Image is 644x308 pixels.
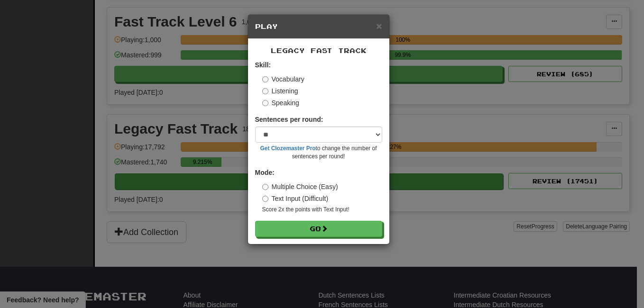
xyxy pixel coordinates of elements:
label: Vocabulary [262,74,304,84]
input: Text Input (Difficult) [262,196,268,202]
input: Listening [262,88,268,94]
label: Listening [262,86,298,96]
a: Get Clozemaster Pro [260,145,316,152]
small: Score 2x the points with Text Input ! [262,206,382,214]
span: × [376,20,382,31]
label: Sentences per round: [255,115,323,124]
button: Go [255,221,382,237]
strong: Mode: [255,169,275,176]
input: Vocabulary [262,76,268,82]
h5: Play [255,22,382,31]
small: to change the number of sentences per round! [255,145,382,161]
label: Multiple Choice (Easy) [262,182,338,191]
input: Speaking [262,100,268,106]
label: Speaking [262,98,299,108]
strong: Skill: [255,61,271,69]
button: Close [376,21,382,31]
input: Multiple Choice (Easy) [262,184,268,190]
span: Legacy Fast Track [271,46,367,54]
label: Text Input (Difficult) [262,194,329,203]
